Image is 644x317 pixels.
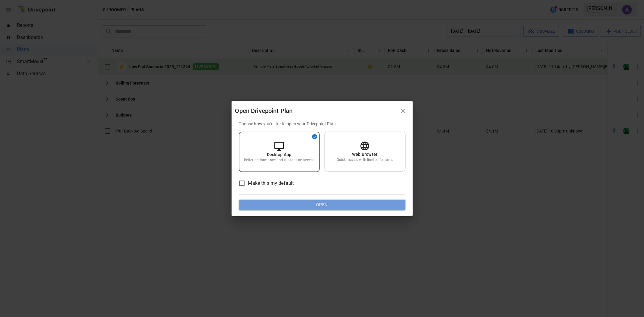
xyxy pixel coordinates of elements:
p: Desktop App [267,152,292,158]
p: Choose how you'd like to open your Drivepoint Plan [239,121,405,127]
div: Open Drivepoint Plan [235,106,397,116]
span: Make this my default [248,180,294,187]
p: Better performance and full feature access [244,158,314,163]
button: Open [239,200,405,210]
p: Quick access with limited features [337,157,393,162]
p: Web Browser [352,151,378,157]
